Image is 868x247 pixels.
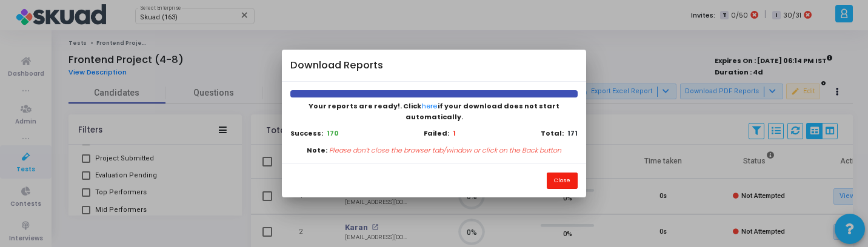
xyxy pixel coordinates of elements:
button: here [421,100,438,112]
b: Note: [307,145,327,156]
b: Success: [290,128,323,138]
b: 171 [567,128,578,138]
b: Total: [541,128,564,138]
p: Please don’t close the browser tab/window or click on the Back button [329,145,561,156]
b: Failed: [424,128,449,139]
b: 170 [327,128,339,138]
button: Close [547,173,578,189]
h4: Download Reports [290,58,383,73]
b: 1 [453,128,456,139]
span: Your reports are ready!. Click if your download does not start automatically. [309,101,559,122]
